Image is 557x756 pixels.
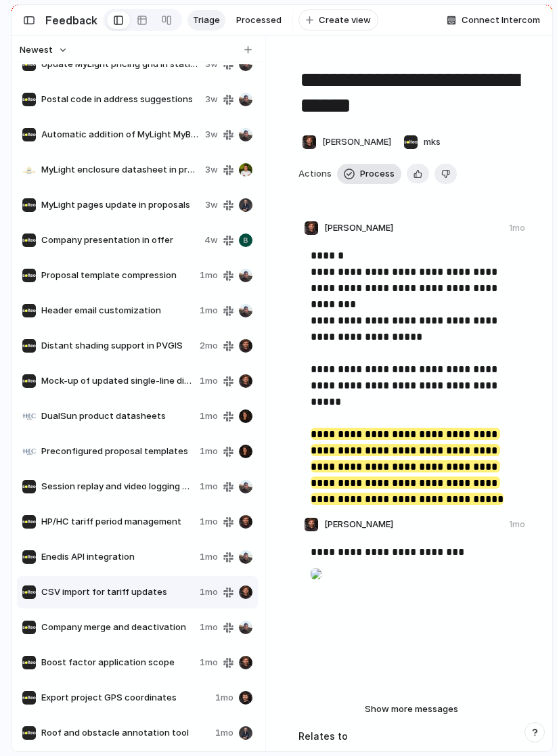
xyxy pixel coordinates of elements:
span: CSV import for tariff updates [41,585,194,599]
span: 1mo [200,445,218,458]
span: [PERSON_NAME] [324,221,393,235]
span: DualSun product datasheets [41,409,194,423]
span: 1mo [200,409,218,423]
span: HP/HC tariff period management [41,515,194,529]
span: Proposal template compression [41,269,194,282]
span: 4w [204,234,218,247]
span: Boost factor application scope [41,656,194,669]
span: 1mo [200,304,218,317]
span: Mock-up of updated single-line diagram [41,374,194,388]
span: Show more messages [365,703,458,716]
span: 1mo [200,269,218,282]
span: Postal code in address suggestions [41,93,200,106]
span: Triage [193,14,220,27]
span: 1mo [215,691,233,705]
span: MyLight enclosure datasheet in proposals [41,163,200,177]
span: Automatic addition of MyLight MyBattery datasheets [41,128,200,141]
span: Preconfigured proposal templates [41,445,194,458]
h3: Relates to [298,729,525,743]
span: MyLight pages update in proposals [41,198,200,212]
span: 1mo [215,726,233,740]
span: Create view [319,14,371,27]
span: 3w [205,93,218,106]
span: Distant shading support in PVGIS [41,339,194,353]
span: Export project GPS coordinates [41,691,210,705]
div: 1mo [509,222,525,234]
span: Actions [298,167,332,181]
span: Roof and obstacle annotation tool [41,726,210,740]
a: Triage [187,10,225,30]
span: 1mo [200,480,218,493]
span: Session replay and video logging via Datadog [41,480,194,493]
span: 3w [205,58,218,71]
button: [PERSON_NAME] [298,131,395,153]
button: Connect Intercom [441,10,545,30]
button: Show more messages [330,701,493,718]
span: 3w [205,163,218,177]
span: Enedis API integration [41,550,194,564]
button: mks [400,131,444,153]
span: 3w [205,198,218,212]
span: 1mo [200,585,218,599]
button: Newest [18,41,70,59]
span: [PERSON_NAME] [324,518,393,531]
span: Company merge and deactivation [41,621,194,634]
span: 1mo [200,374,218,388]
span: Header email customization [41,304,194,317]
span: 3w [205,128,218,141]
a: Processed [231,10,287,30]
span: Company presentation in offer [41,234,199,247]
span: 1mo [200,550,218,564]
button: Delete [435,164,457,184]
span: mks [424,135,441,149]
button: Process [337,164,401,184]
span: Process [360,167,395,181]
button: Create view [298,9,378,31]
span: 2mo [200,339,218,353]
h2: Feedback [45,12,97,28]
div: 1mo [509,518,525,531]
span: [PERSON_NAME] [322,135,391,149]
span: Newest [20,43,53,57]
span: 1mo [200,656,218,669]
span: Update MyLight pricing grid in static pages [41,58,200,71]
span: 1mo [200,621,218,634]
span: 1mo [200,515,218,529]
span: Processed [236,14,282,27]
span: Connect Intercom [462,14,540,27]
